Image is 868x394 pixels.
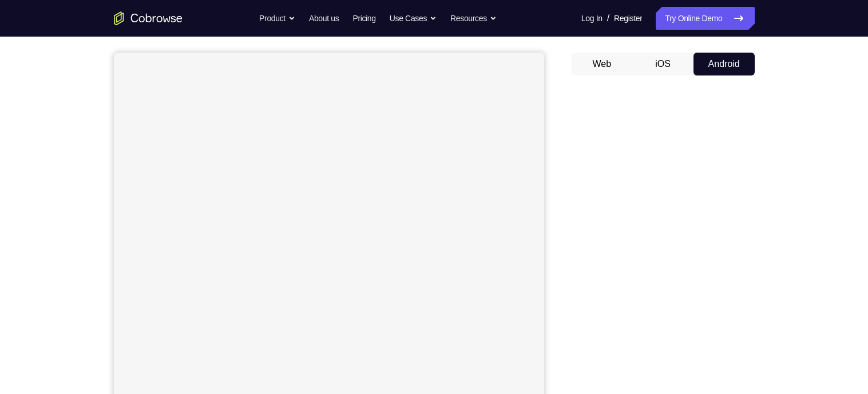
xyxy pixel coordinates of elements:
[572,53,633,75] button: Web
[450,7,497,30] button: Resources
[693,53,755,75] button: Android
[656,7,754,30] a: Try Online Demo
[259,7,295,30] button: Product
[581,7,603,30] a: Log In
[614,7,642,30] a: Register
[632,53,693,75] button: iOS
[607,11,609,25] span: /
[114,11,183,25] a: Go to the home page
[352,7,375,30] a: Pricing
[309,7,339,30] a: About us
[390,7,437,30] button: Use Cases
